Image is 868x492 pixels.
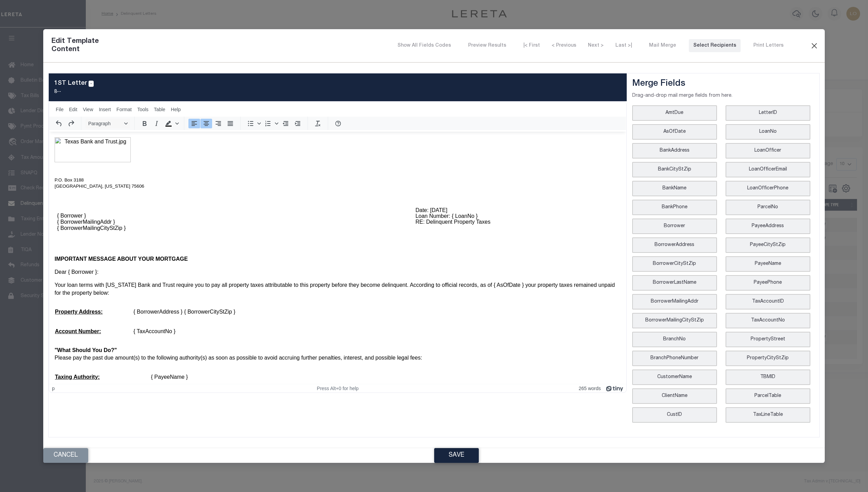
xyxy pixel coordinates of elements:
[632,237,717,253] li: BorrowerAddress
[151,119,162,128] button: Italic
[632,124,717,140] li: AsOfDate
[6,177,54,183] span: Property Address:
[726,105,810,121] li: LetterID
[632,105,717,121] li: AmtDue
[632,79,814,90] h3: Merge Fields
[171,107,181,112] span: Help
[5,46,35,51] span: P.O. Box 3188
[689,39,741,52] button: Select Recipients
[632,256,717,272] li: BorrowerCityStZip
[579,386,601,391] button: 265 words
[5,5,82,31] img: Texas Bank and Trust.jpg
[102,242,139,248] span: { PayeeName }
[5,137,571,144] p: Dear { Borrower }:
[163,119,180,128] div: Background color Black
[726,219,810,234] li: PayeeAddress
[632,332,717,347] li: BranchNo
[632,181,717,196] li: BankName
[693,42,736,49] div: Select Recipients
[224,119,236,128] button: Justify
[5,124,139,130] strong: IMPORTANT MESSAGE ABOUT YOUR MORTGAGE
[726,332,810,347] li: PropertyStreet
[632,143,717,159] li: BankAddress
[726,275,810,291] li: PayeePhone
[188,119,200,128] button: Align left
[85,119,130,128] button: Block Paragraph
[5,215,68,221] strong: "What Should You Do?"
[632,275,717,291] li: BorrowerLastName
[312,119,324,128] button: Clear formatting
[43,448,88,463] button: Cancel
[810,41,818,50] button: Close
[434,448,479,463] button: Save
[139,119,150,128] button: Bold
[84,177,186,183] span: { BorrowerAddress } { BorrowerCityStZip }
[137,107,149,112] span: Tools
[632,294,717,309] li: BorrowerMailingAddr
[49,132,626,384] iframe: Rich Text Area
[242,386,433,391] div: Press Alt+0 for help
[606,386,623,391] a: Powered by Tiny
[8,81,329,99] p: { Borrower } { BorrowerMailingAddr } { BorrowerMailingCityStZip }
[6,197,52,202] span: Account Number:
[632,351,717,366] li: BranchPhoneNumber
[88,121,122,126] span: Paragraph
[632,92,814,100] p: Drag-and-drop mail merge fields from here.
[632,219,717,234] li: Borrower
[245,119,262,128] div: Bullet list
[726,294,810,309] li: TaxAccountID
[280,119,291,128] button: Decrease indent
[262,119,279,128] div: Numbered list
[99,107,111,112] span: Insert
[726,237,810,253] li: PayeeCityStZip
[54,80,87,86] span: 1ST Letter
[726,124,810,140] li: LoanNo
[5,52,95,57] span: [GEOGRAPHIC_DATA], [US_STATE] 75606
[200,119,212,128] button: Align center
[89,81,94,87] span: -
[632,200,717,215] li: BankPhone
[632,370,717,385] li: CustomerName
[83,107,93,112] span: View
[116,107,131,112] span: Format
[726,313,810,328] li: TaxAccountNo
[726,370,810,385] li: TBMID
[632,407,717,423] li: CustID
[632,313,717,328] li: BorrowerMailingCityStZip
[366,75,555,93] p: Date: [DATE] Loan Number: { LoanNo } RE: Delinquent Property Taxes
[726,256,810,272] li: PayeeName
[726,181,810,196] li: LoanOfficerPhone
[726,143,810,159] li: LoanOfficer
[84,197,126,202] span: { TaxAccountNo }
[5,150,571,165] p: Your loan terms with [US_STATE] Bank and Trust require you to pay all property taxes attributable...
[726,388,810,404] li: ParcelTable
[726,200,810,215] li: ParcelNo
[726,162,810,177] li: LoanOfficerEmail
[54,89,621,96] p: -
[632,162,717,177] li: BankCityStZip
[51,37,121,54] h5: Edit Template Content
[154,107,165,112] span: Table
[212,119,224,128] button: Align right
[5,215,571,230] p: Please pay the past due amount(s) to the following authority(s) as soon as possible to avoid accr...
[292,119,303,128] button: Increase indent
[332,119,344,128] button: Help
[632,388,717,404] li: ClientName
[6,242,51,248] span: Taxing Authority:
[726,351,810,366] li: PropertyCityStZip
[726,407,810,423] li: TaxLineTable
